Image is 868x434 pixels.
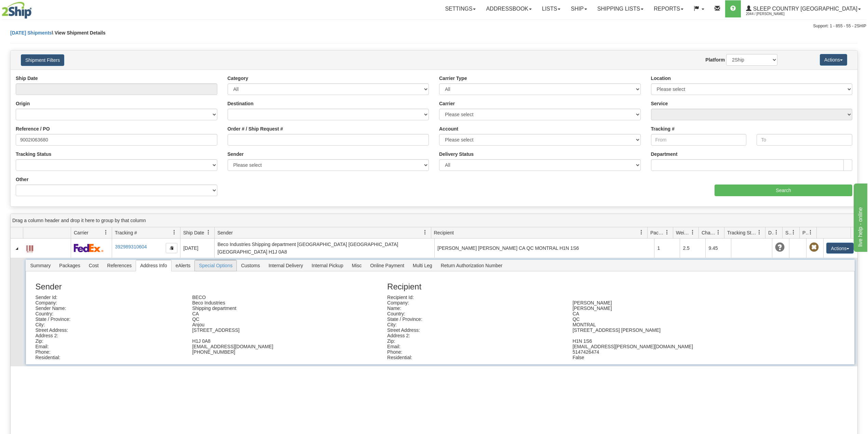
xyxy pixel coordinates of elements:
span: Multi Leg [409,260,436,271]
div: Anjou [187,322,344,327]
img: logo2044.jpg [2,2,32,19]
div: H1N 1S6 [567,338,752,344]
label: Sender [228,151,244,158]
div: Zip: [382,338,567,344]
div: QC [187,316,344,322]
a: Ship [566,0,592,17]
a: Settings [440,0,481,17]
iframe: chat widget [852,182,867,252]
div: Email: [382,344,567,349]
img: 2 - FedEx Express® [74,244,104,252]
span: Carrier [74,229,89,236]
td: 2.5 [680,239,705,258]
a: Lists [537,0,566,17]
div: CA [187,311,344,316]
span: Customs [237,260,264,271]
a: Weight filter column settings [687,227,699,238]
span: Online Payment [366,260,408,271]
td: Beco Industries Shipping department [GEOGRAPHIC_DATA] [GEOGRAPHIC_DATA] [GEOGRAPHIC_DATA] H1J 0A8 [214,239,434,258]
span: Address Info [136,260,171,271]
label: Tracking Status [16,151,51,158]
span: Internal Delivery [265,260,307,271]
span: Tracking Status [727,229,757,236]
div: City: [30,322,187,327]
label: Service [651,100,668,107]
span: Charge [702,229,716,236]
div: [EMAIL_ADDRESS][PERSON_NAME][DOMAIN_NAME] [567,344,752,349]
div: live help - online [5,4,63,12]
td: [PERSON_NAME] [PERSON_NAME] CA QC MONTRAL H1N 1S6 [434,239,654,258]
span: Tracking # [115,229,137,236]
label: Carrier [439,100,455,107]
span: Delivery Status [768,229,774,236]
span: Cost [85,260,103,271]
label: Carrier Type [439,75,467,82]
span: Shipment Issues [785,229,791,236]
span: eAlerts [172,260,195,271]
a: Ship Date filter column settings [203,227,214,238]
span: Summary [26,260,55,271]
span: Misc [348,260,366,271]
span: Special Options [195,260,236,271]
span: Weight [676,229,690,236]
a: Tracking Status filter column settings [754,227,765,238]
button: Copy to clipboard [166,243,177,253]
a: Label [26,242,33,253]
a: Collapse [13,245,20,252]
a: Addressbook [481,0,537,17]
span: 2044 / [PERSON_NAME] [746,11,797,17]
div: Recipient Id: [382,295,567,300]
a: Reports [649,0,689,17]
input: To [757,134,852,146]
input: From [651,134,747,146]
div: State / Province: [30,316,187,322]
div: [PHONE_NUMBER] [187,349,344,355]
div: MONTRAL [567,322,752,327]
span: Recipient [434,229,454,236]
div: Company: [30,300,187,306]
div: City: [382,322,567,327]
a: Tracking # filter column settings [168,227,180,238]
div: Zip: [30,338,187,344]
span: Return Authorization Number [437,260,507,271]
label: Location [651,75,671,82]
a: Shipping lists [592,0,649,17]
div: Email: [30,344,187,349]
input: Search [715,185,852,196]
label: Other [16,176,28,183]
span: Packages [650,229,665,236]
label: Order # / Ship Request # [228,125,283,132]
div: Sender Name: [30,306,187,311]
div: CA [567,311,752,316]
span: Pickup Not Assigned [809,243,819,252]
button: Actions [820,54,847,66]
label: Platform [705,56,725,63]
label: Destination [228,100,254,107]
label: Category [228,75,248,82]
div: Beco Industries [187,300,344,306]
span: \ View Shipment Details [52,30,106,36]
td: 9.45 [705,239,731,258]
div: Residential: [382,355,567,360]
a: Carrier filter column settings [100,227,112,238]
button: Shipment Filters [21,54,64,66]
div: [STREET_ADDRESS] [187,327,344,333]
a: Recipient filter column settings [636,227,647,238]
div: grid grouping header [11,214,857,227]
div: State / Province: [382,316,567,322]
span: References [103,260,136,271]
a: Pickup Status filter column settings [805,227,816,238]
a: [DATE] Shipments [10,30,52,36]
div: Support: 1 - 855 - 55 - 2SHIP [2,23,866,29]
div: Address 2: [382,333,567,338]
span: Internal Pickup [308,260,348,271]
div: Country: [382,311,567,316]
label: Delivery Status [439,151,474,158]
div: H1J 0A8 [187,338,344,344]
label: Origin [16,100,30,107]
span: Pickup Status [802,229,808,236]
button: Actions [826,243,854,254]
label: Account [439,125,458,132]
span: Sender [217,229,233,236]
a: Delivery Status filter column settings [771,227,782,238]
